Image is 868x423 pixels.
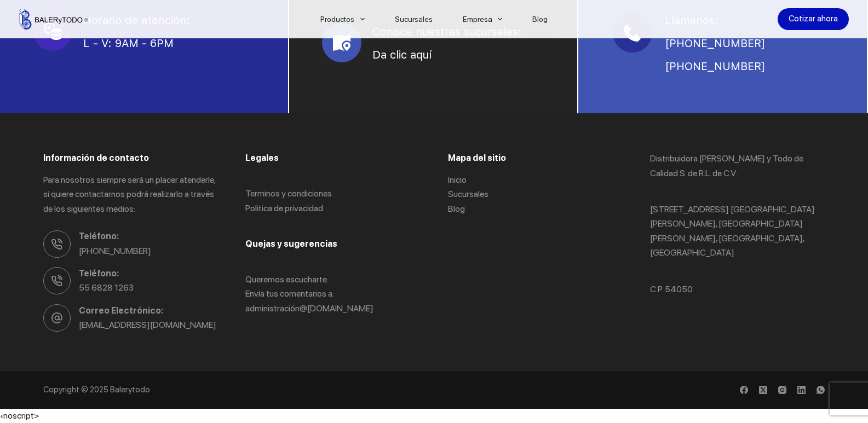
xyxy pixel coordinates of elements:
a: 55 6828 1263 [79,282,134,293]
a: [EMAIL_ADDRESS][DOMAIN_NAME] [79,320,216,330]
a: Terminos y condiciones [245,188,332,199]
p: Copyright © 2025 Balerytodo [43,385,417,396]
p: Distribuidora [PERSON_NAME] y Todo de Calidad S. de R.L. de C.V. [650,152,825,181]
a: Facebook [740,386,748,394]
p: Para nosotros siempre será un placer atenderle, si quiere contactarnos podrá realizarlo a través ... [43,173,218,216]
a: [PHONE_NUMBER] [79,246,151,256]
a: X (Twitter) [759,386,767,394]
span: Correo Electrónico: [79,304,218,318]
span: Teléfono: [79,229,218,244]
span: Quejas y sugerencias [245,239,337,249]
p: [STREET_ADDRESS] [GEOGRAPHIC_DATA][PERSON_NAME], [GEOGRAPHIC_DATA][PERSON_NAME], [GEOGRAPHIC_DATA... [650,202,825,260]
a: Politica de privacidad [245,203,323,213]
p: Queremos escucharte. Envía tus comentarios a: administració n@[DOMAIN_NAME] [245,273,420,316]
span: Legales [245,153,279,163]
a: Cotizar ahora [778,8,849,30]
span: Teléfono: [79,266,218,281]
span: [PHONE_NUMBER] [665,60,765,73]
span: [PHONE_NUMBER] [665,37,765,50]
a: Sucursales [448,189,488,199]
h3: Mapa del sitio [448,152,623,165]
a: LinkedIn [797,386,806,394]
h3: Información de contacto [43,152,218,165]
a: Instagram [778,386,786,394]
a: Blog [448,204,465,214]
span: L - V: 9AM - 6PM [83,37,174,50]
a: WhatsApp [817,386,825,394]
img: Balerytodo [19,9,88,30]
p: C.P. 54050 [650,282,825,297]
a: Da clic aquí [372,48,432,61]
a: Inicio [448,175,467,185]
